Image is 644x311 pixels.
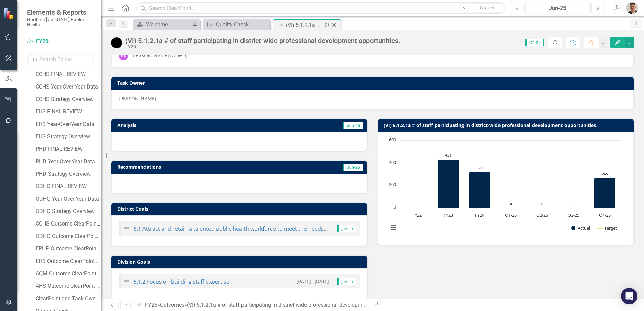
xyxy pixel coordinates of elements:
span: Q4-25 [525,39,544,46]
text: 400 [389,159,396,165]
path: Q4-25, 265. Actual. [594,178,616,208]
h3: (VI) 5.1.2.1a # of staff participating in district-wide professional development opportunities. [384,123,630,128]
span: Jun-25 [343,164,363,171]
text: Q2-25 [536,212,548,218]
a: 5.1 Attract and retain a talented public health workforce to meet the needs of [GEOGRAPHIC_DATA]. [134,225,386,232]
div: (VI) 5.1.2.1a # of staff participating in district-wide professional development opportunities. [187,302,404,308]
path: FY23, 431. Actual. [438,160,459,208]
text: 0 [573,201,575,206]
div: EHS FINAL REVIEW [36,109,101,115]
div: » » [135,301,367,309]
a: EHS Strategy Overview [34,131,101,142]
h3: Recommendations [117,164,284,169]
a: 5.1.2 Focus on building staff expertise. [134,278,231,285]
a: EPHP Outcome ClearPoint and Task Owners [34,243,101,254]
div: FY25 [125,44,400,49]
div: Open Intercom Messenger [621,288,637,304]
a: ODHO Year-Over-Year Data [34,194,101,204]
div: EPHP Outcome ClearPoint and Task Owners [36,246,101,252]
div: ODHO FINAL REVIEW [36,183,101,189]
span: Jun-25 [343,122,363,129]
a: ODHO FINAL REVIEW [34,181,101,192]
a: Outcomes [160,302,184,308]
text: 265 [602,171,608,176]
div: [PERSON_NAME] [119,95,626,102]
div: (VI) 5.1.2.1a # of staff participating in district-wide professional development opportunities. [125,37,400,44]
span: Search [480,5,494,10]
input: Search ClearPoint... [136,2,506,14]
div: Quality Check [216,20,269,29]
div: ClearPoint and Task Owners [36,296,101,302]
div: AQM Outcome ClearPoint and Task Owners [36,271,101,277]
h3: Task Owner [117,80,630,85]
text: 0 [394,204,396,210]
h3: District Goals [117,206,364,211]
a: EHS Year-Over-Year Data [34,119,101,130]
img: Not Defined [122,224,130,232]
button: Show Target [598,225,617,231]
span: Jun-25 [337,225,356,232]
a: PHD Strategy Overview [34,169,101,179]
svg: Interactive chart [385,137,624,238]
div: Welcome [146,20,190,29]
a: AQM Outcome ClearPoint and Task Owners [34,268,101,279]
a: PHD FINAL REVIEW [34,144,101,154]
a: CCHS FINAL REVIEW [34,69,101,80]
button: Show Actual [571,225,590,231]
div: Chart. Highcharts interactive chart. [385,137,626,238]
text: FY23 [444,212,453,218]
text: 600 [389,137,396,143]
div: EHS Outcome ClearPoint and Task Owners [36,258,101,264]
span: Jun-25 [337,278,356,285]
text: 431 [445,153,451,158]
a: Welcome [135,20,190,29]
text: Q3-25 [568,212,579,218]
div: RL [119,51,128,60]
div: (VI) 5.1.2.1a # of staff participating in district-wide professional development opportunities. [286,21,322,29]
text: FY22 [412,212,422,218]
small: Northern [US_STATE] Public Health [27,16,94,28]
div: PHD FINAL REVIEW [36,146,101,152]
span: Elements & Reports [27,8,94,16]
h3: Analysis [117,123,235,128]
text: 200 [389,181,396,187]
div: Jun-25 [528,4,587,12]
div: [PERSON_NAME] (ODHO) [131,52,187,59]
a: AHS Outcome ClearPoint and Task Owners [34,281,101,291]
a: ClearPoint and Task Owners [34,293,101,304]
text: Q1-25 [505,212,517,218]
img: Not Defined [122,277,130,285]
input: Search Below... [27,54,94,65]
h3: Division Goals [117,259,364,264]
a: EHS Outcome ClearPoint and Task Owners [34,256,101,267]
small: [DATE] - [DATE] [296,278,329,284]
a: CCHS Year-Over-Year Data [34,81,101,92]
a: FY25 [27,38,94,45]
img: ClearPoint Strategy [3,7,15,19]
button: Search [471,3,504,13]
button: Jun-25 [525,2,590,14]
a: ODHO Strategy Overview [34,206,101,217]
div: ODHO Outcome ClearPoint and Task Owners [36,233,101,239]
div: EHS Year-Over-Year Data [36,121,101,127]
div: ODHO Year-Over-Year Data [36,196,101,202]
button: View chart menu, Chart [389,223,398,232]
div: CCHS Outcome ClearPoint and Task Owners [36,221,101,227]
div: EHS Strategy Overview [36,134,101,140]
div: PHD Year-Over-Year Data [36,159,101,165]
a: ODHO Outcome ClearPoint and Task Owners [34,231,101,242]
text: 0 [541,201,543,206]
text: FY24 [475,212,485,218]
text: 321 [477,165,483,170]
img: Mike Escobar [626,2,638,14]
text: Q4-25 [599,212,611,218]
a: FY25 [145,302,157,308]
a: CCHS Outcome ClearPoint and Task Owners [34,218,101,229]
text: 0 [510,201,512,206]
img: Volume Indicator [111,37,122,48]
div: ODHO Strategy Overview [36,208,101,214]
a: EHS FINAL REVIEW [34,106,101,117]
div: PHD Strategy Overview [36,171,101,177]
a: Quality Check [205,20,269,29]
